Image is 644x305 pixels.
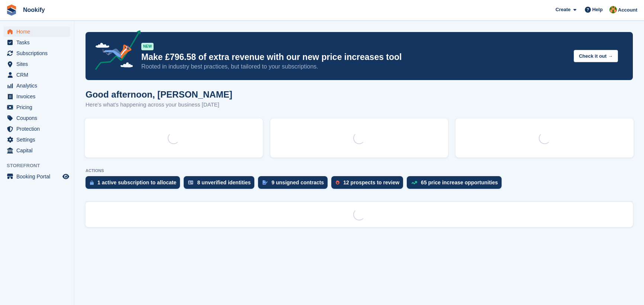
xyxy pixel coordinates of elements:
img: prospect-51fa495bee0391a8d652442698ab0144808aea92771e9ea1ae160a38d050c398.svg [336,180,339,185]
a: Preview store [61,172,70,181]
a: menu [4,113,70,123]
button: Check it out → [574,50,618,62]
a: menu [4,59,70,69]
h1: Good afternoon, [PERSON_NAME] [86,89,232,99]
img: verify_identity-adf6edd0f0f0b5bbfe63781bf79b02c33cf7c696d77639b501bdc392416b5a36.svg [188,180,193,185]
span: Settings [16,134,61,145]
a: menu [4,70,70,80]
a: 1 active subscription to allocate [86,176,184,193]
a: menu [4,124,70,134]
p: ACTIONS [86,168,633,173]
span: Subscriptions [16,48,61,58]
p: Rooted in industry best practices, but tailored to your subscriptions. [141,63,568,71]
a: 12 prospects to review [331,176,407,193]
span: Coupons [16,113,61,123]
a: menu [4,37,70,48]
span: Capital [16,145,61,156]
span: Invoices [16,91,61,102]
div: NEW [141,43,154,50]
img: stora-icon-8386f47178a22dfd0bd8f6a31ec36ba5ce8667c1dd55bd0f319d3a0aa187defe.svg [6,4,17,16]
img: price_increase_opportunities-93ffe204e8149a01c8c9dc8f82e8f89637d9d84a8eef4429ea346261dce0b2c0.svg [411,181,417,184]
div: 8 unverified identities [197,179,251,185]
span: Create [556,6,570,13]
a: menu [4,48,70,58]
span: Home [16,26,61,37]
a: 8 unverified identities [184,176,258,193]
div: 1 active subscription to allocate [97,179,176,185]
a: menu [4,102,70,112]
a: Nookify [20,4,48,16]
span: Storefront [7,162,74,169]
p: Here's what's happening across your business [DATE] [86,101,232,109]
span: Sites [16,59,61,69]
a: 9 unsigned contracts [258,176,331,193]
span: Analytics [16,80,61,91]
a: menu [4,80,70,91]
img: active_subscription_to_allocate_icon-d502201f5373d7db506a760aba3b589e785aa758c864c3986d89f69b8ff3... [90,180,94,185]
a: 65 price increase opportunities [407,176,505,193]
a: menu [4,134,70,145]
span: Pricing [16,102,61,112]
a: menu [4,26,70,37]
img: Tim [609,6,617,13]
a: menu [4,145,70,156]
span: Account [618,6,637,14]
a: menu [4,171,70,182]
div: 65 price increase opportunities [421,179,498,185]
a: menu [4,91,70,102]
span: Booking Portal [16,171,61,182]
img: price-adjustments-announcement-icon-8257ccfd72463d97f412b2fc003d46551f7dbcb40ab6d574587a9cd5c0d94... [89,30,141,73]
span: Protection [16,124,61,134]
span: CRM [16,70,61,80]
div: 9 unsigned contracts [271,179,324,185]
p: Make £796.58 of extra revenue with our new price increases tool [141,52,568,63]
div: 12 prospects to review [343,179,399,185]
img: contract_signature_icon-13c848040528278c33f63329250d36e43548de30e8caae1d1a13099fd9432cc5.svg [263,180,268,185]
span: Help [592,6,603,13]
span: Tasks [16,37,61,48]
